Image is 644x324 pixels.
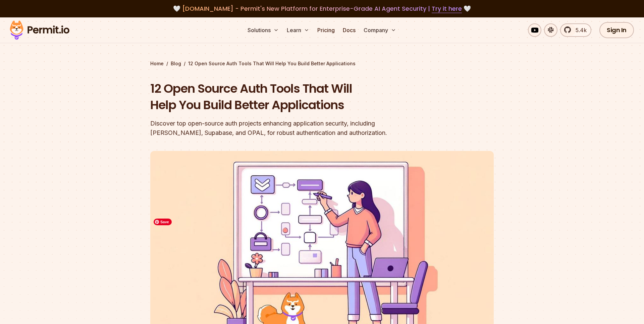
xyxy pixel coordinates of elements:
span: [DOMAIN_NAME] - Permit's New Platform for Enterprise-Grade AI Agent Security | [182,4,462,13]
button: Solutions [245,23,281,37]
a: 5.4k [560,23,591,37]
div: Discover top open-source auth projects enhancing application security, including [PERSON_NAME], S... [150,119,408,138]
span: Save [154,219,172,225]
a: Home [150,60,164,67]
div: 🤍 🤍 [16,4,628,13]
a: Try it here [432,4,462,13]
button: Company [361,23,399,37]
button: Learn [284,23,312,37]
h1: 12 Open Source Auth Tools That Will Help You Build Better Applications [150,80,408,113]
a: Sign In [599,22,634,38]
a: Blog [171,60,181,67]
div: / / [150,60,494,67]
a: Docs [340,23,358,37]
a: Pricing [315,23,337,37]
span: 5.4k [572,26,587,34]
img: Permit logo [7,19,72,42]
